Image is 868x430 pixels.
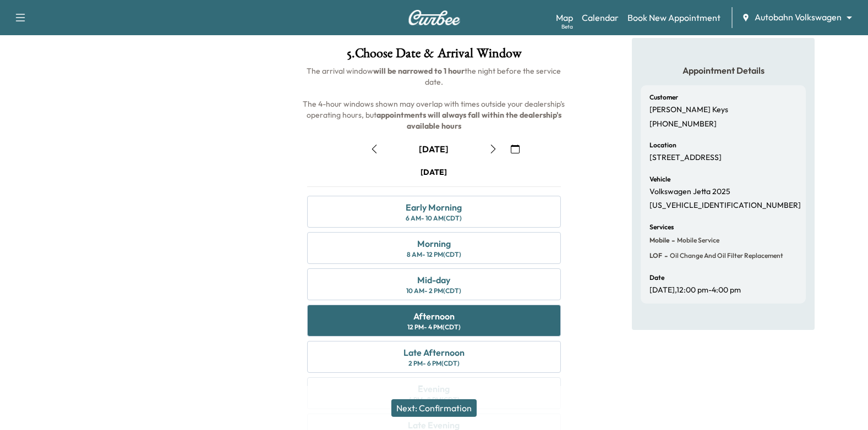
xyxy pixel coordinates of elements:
span: Oil Change and Oil Filter Replacement [668,251,783,260]
div: Afternoon [413,310,455,323]
button: Next: Confirmation [391,399,477,417]
h5: Appointment Details [641,64,806,76]
div: Beta [561,23,573,31]
b: will be narrowed to 1 hour [373,66,465,76]
p: [STREET_ADDRESS] [649,153,722,163]
h1: 5 . Choose Date & Arrival Window [298,47,570,65]
h6: Location [649,142,676,148]
span: LOF [649,251,662,260]
a: MapBeta [556,11,573,24]
div: Late Afternoon [403,346,465,359]
div: 12 PM - 4 PM (CDT) [407,323,461,332]
a: Calendar [582,11,619,24]
div: Early Morning [406,201,462,214]
p: [DATE] , 12:00 pm - 4:00 pm [649,285,741,295]
p: Volkswagen Jetta 2025 [649,187,730,197]
div: 6 AM - 10 AM (CDT) [406,214,462,223]
b: appointments will always fall within the dealership's available hours [376,110,563,131]
div: Mid-day [417,273,450,286]
h6: Customer [649,94,678,101]
div: Morning [417,237,451,250]
div: 8 AM - 12 PM (CDT) [407,250,461,259]
span: Mobile Service [675,236,719,245]
span: Autobahn Volkswagen [755,11,842,24]
img: Curbee Logo [408,10,461,25]
div: [DATE] [419,143,449,155]
span: Mobile [649,236,669,245]
div: 2 PM - 6 PM (CDT) [408,359,460,368]
p: [US_VEHICLE_IDENTIFICATION_NUMBER] [649,201,801,211]
span: The arrival window the night before the service date. The 4-hour windows shown may overlap with t... [303,66,566,131]
div: 10 AM - 2 PM (CDT) [406,286,461,295]
a: Book New Appointment [627,11,720,24]
h6: Vehicle [649,176,670,183]
span: - [669,235,675,246]
h6: Services [649,224,674,230]
p: [PERSON_NAME] Keys [649,105,728,115]
div: [DATE] [421,167,447,178]
span: - [662,250,668,261]
p: [PHONE_NUMBER] [649,119,717,129]
h6: Date [649,274,664,281]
